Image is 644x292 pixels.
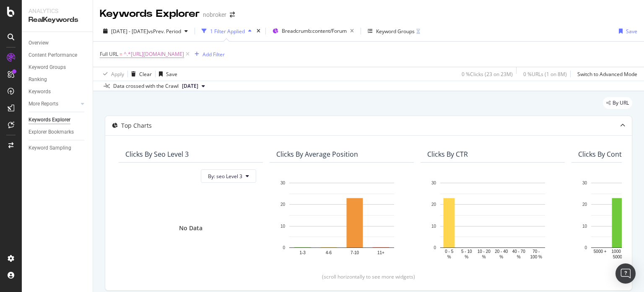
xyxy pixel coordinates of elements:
div: Save [626,28,637,35]
text: 1-3 [299,250,306,255]
div: Open Intercom Messenger [615,263,636,284]
a: Keywords [29,87,87,96]
div: RealKeywords [29,15,86,25]
a: Keywords Explorer [29,116,87,124]
button: Clear [128,67,152,81]
div: Clicks By CTR [427,150,468,158]
div: Keyword Groups [376,28,415,35]
text: 5 - 10 [461,249,472,254]
button: [DATE] [179,81,208,91]
div: Switch to Advanced Mode [577,71,637,78]
span: Full URL [100,50,118,58]
button: Add Filter [191,49,225,59]
div: Clicks By seo Level 3 [125,150,189,158]
div: 0 % URLs ( 1 on 8M ) [523,71,567,78]
text: 10 - 20 [478,249,491,254]
text: 0 [283,245,285,250]
a: Keyword Sampling [29,144,87,153]
span: = [119,50,122,58]
div: No Data [179,224,203,232]
div: 1 Filter Applied [210,28,245,35]
text: 5000 [613,255,623,259]
text: 0 [434,245,436,250]
div: Top Charts [121,121,152,130]
div: Save [166,71,177,78]
span: ^.*[URL][DOMAIN_NAME] [124,48,184,60]
text: 20 [431,203,436,207]
a: Keyword Groups [29,63,87,72]
div: Data crossed with the Crawl [113,82,179,90]
text: 10 [582,224,587,229]
button: Apply [100,67,124,81]
div: Analytics [29,7,86,15]
span: By: seo Level 3 [208,173,242,180]
div: Keywords Explorer [29,116,70,124]
div: Ranking [29,75,47,84]
button: [DATE] - [DATE]vsPrev. Period [100,24,191,38]
span: Breadcrumb: content/Forum [282,27,347,34]
button: Switch to Advanced Mode [574,67,637,81]
div: Keyword Sampling [29,144,71,153]
text: % [517,255,521,259]
span: 2024 Jul. 1st [182,82,198,90]
text: 7-10 [351,250,359,255]
div: Overview [29,39,49,47]
text: 30 [431,181,436,185]
div: Explorer Bookmarks [29,128,74,137]
text: 30 [582,181,587,185]
div: Apply [111,71,124,78]
button: 1 Filter Applied [198,24,255,38]
text: 30 [280,181,286,185]
text: 20 [582,203,587,207]
a: Ranking [29,75,87,84]
span: [DATE] - [DATE] [111,28,148,35]
button: Breadcrumb:content/Forum [269,24,357,38]
a: Explorer Bookmarks [29,128,87,137]
div: Content Performance [29,51,77,60]
span: By URL [613,100,629,105]
text: 10 [280,224,286,229]
div: Clear [139,71,152,78]
text: 5000 + [594,249,607,254]
div: legacy label [603,97,632,109]
text: % [447,255,451,259]
text: 0 - 5 [445,249,453,254]
a: Content Performance [29,51,87,60]
button: Save [156,67,177,81]
button: Keyword Groups [364,24,423,38]
div: arrow-right-arrow-left [230,12,235,18]
text: % [465,255,468,259]
text: 1000 - [612,249,623,254]
svg: A chart. [427,179,558,260]
a: More Reports [29,100,78,108]
div: 0 % Clicks ( 23 on 23M ) [462,71,513,78]
text: 70 - [532,249,540,254]
text: 100 % [530,255,542,259]
div: nobroker [203,11,226,19]
div: (scroll horizontally to see more widgets) [115,273,622,280]
button: By: seo Level 3 [201,169,256,183]
text: 10 [431,224,436,229]
svg: A chart. [276,179,407,260]
text: 20 [280,203,286,207]
text: 11+ [377,250,384,255]
text: % [499,255,503,259]
text: 4-6 [326,250,332,255]
div: Keywords [29,87,51,96]
span: vs Prev. Period [148,28,181,35]
div: More Reports [29,100,58,108]
button: Save [615,24,637,38]
div: times [255,27,262,35]
div: Keywords Explorer [100,7,200,21]
a: Overview [29,39,87,47]
text: 40 - 70 [512,249,526,254]
div: Add Filter [203,51,225,58]
text: 20 - 40 [495,249,508,254]
text: 0 [584,245,587,250]
div: Keyword Groups [29,63,66,72]
div: Clicks By Average Position [276,150,358,158]
text: % [482,255,486,259]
